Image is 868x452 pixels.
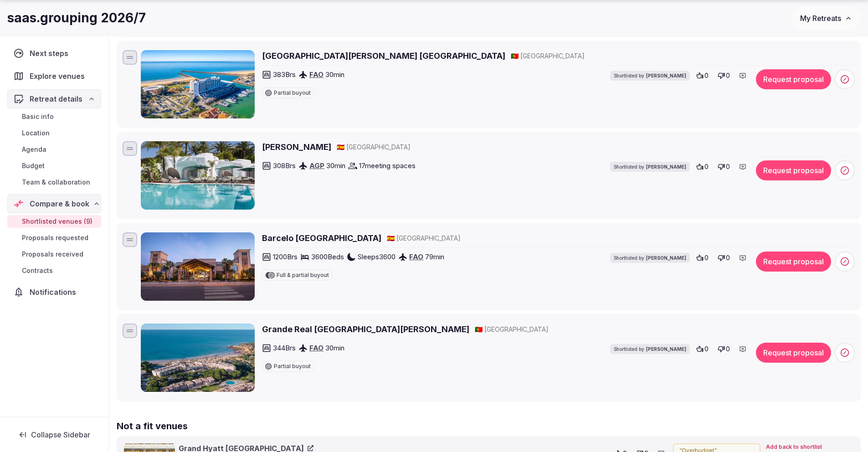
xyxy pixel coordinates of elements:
[7,110,101,123] a: Basic info
[484,325,549,334] span: [GEOGRAPHIC_DATA]
[309,344,324,352] a: FAO
[693,69,711,82] button: 0
[766,443,822,451] span: Add back to shortlist
[7,215,101,228] a: Shortlisted venues (9)
[409,252,423,261] a: FAO
[273,252,298,262] span: 1200 Brs
[274,364,311,369] span: Partial buyout
[726,253,730,262] span: 0
[7,143,101,156] a: Agenda
[262,50,505,62] a: [GEOGRAPHIC_DATA][PERSON_NAME] [GEOGRAPHIC_DATA]
[646,164,686,170] span: [PERSON_NAME]
[309,70,324,79] a: FAO
[273,70,296,79] span: 383 Brs
[396,234,461,243] span: [GEOGRAPHIC_DATA]
[7,159,101,172] a: Budget
[646,255,686,261] span: [PERSON_NAME]
[7,282,101,302] a: Notifications
[262,141,331,153] a: [PERSON_NAME]
[22,145,46,154] span: Agenda
[22,178,90,187] span: Team & collaboration
[646,346,686,352] span: [PERSON_NAME]
[715,160,733,173] button: 0
[756,160,831,180] button: Request proposal
[610,344,690,354] div: Shortlisted by
[511,51,519,61] button: 🇵🇹
[22,161,45,170] span: Budget
[22,266,53,275] span: Contracts
[610,162,690,172] div: Shortlisted by
[7,264,101,277] a: Contracts
[117,420,861,432] h2: Not a fit venues
[7,9,146,27] h1: saas.grouping 2026/7
[756,343,831,363] button: Request proposal
[7,231,101,244] a: Proposals requested
[387,234,395,242] span: 🇪🇸
[277,272,329,278] span: Full & partial buyout
[646,72,686,79] span: [PERSON_NAME]
[30,287,80,298] span: Notifications
[7,127,101,139] a: Location
[31,430,90,439] span: Collapse Sidebar
[273,343,296,353] span: 344 Brs
[7,44,101,63] a: Next steps
[22,128,50,138] span: Location
[756,69,831,89] button: Request proposal
[715,343,733,355] button: 0
[715,252,733,264] button: 0
[325,70,344,79] span: 30 min
[30,198,89,209] span: Compare & book
[311,252,344,262] span: 3600 Beds
[715,69,733,82] button: 0
[30,71,88,82] span: Explore venues
[520,51,585,61] span: [GEOGRAPHIC_DATA]
[704,344,709,354] span: 0
[274,90,311,96] span: Partial buyout
[756,252,831,272] button: Request proposal
[387,234,395,243] button: 🇪🇸
[7,425,101,445] button: Collapse Sidebar
[22,112,54,121] span: Basic info
[425,252,444,262] span: 79 min
[726,71,730,80] span: 0
[726,344,730,354] span: 0
[704,253,709,262] span: 0
[309,161,324,170] a: AGP
[262,232,381,244] a: Barcelo [GEOGRAPHIC_DATA]
[704,71,709,80] span: 0
[693,343,711,355] button: 0
[141,232,255,301] img: Barcelo Punta Umbria Beach Resort & Convention Center
[22,250,83,259] span: Proposals received
[704,162,709,171] span: 0
[610,253,690,263] div: Shortlisted by
[359,161,416,170] span: 17 meeting spaces
[475,325,483,333] span: 🇵🇹
[262,324,469,335] a: Grande Real [GEOGRAPHIC_DATA][PERSON_NAME]
[791,7,861,30] button: My Retreats
[693,160,711,173] button: 0
[337,143,344,152] button: 🇪🇸
[610,71,690,81] div: Shortlisted by
[141,50,255,118] img: Tivoli Marina Vilamoura Algarve Resort
[22,233,88,242] span: Proposals requested
[511,52,519,60] span: 🇵🇹
[693,252,711,264] button: 0
[726,162,730,171] span: 0
[7,176,101,189] a: Team & collaboration
[326,161,345,170] span: 30 min
[30,48,72,59] span: Next steps
[358,252,395,262] span: Sleeps 3600
[141,141,255,210] img: Don Carlos Marbella
[325,343,344,353] span: 30 min
[141,324,255,392] img: Grande Real Santa Eulalia Resort & Hotel Spa
[22,217,92,226] span: Shortlisted venues (9)
[475,325,483,334] button: 🇵🇹
[30,93,82,104] span: Retreat details
[346,143,411,152] span: [GEOGRAPHIC_DATA]
[800,14,841,23] span: My Retreats
[7,248,101,261] a: Proposals received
